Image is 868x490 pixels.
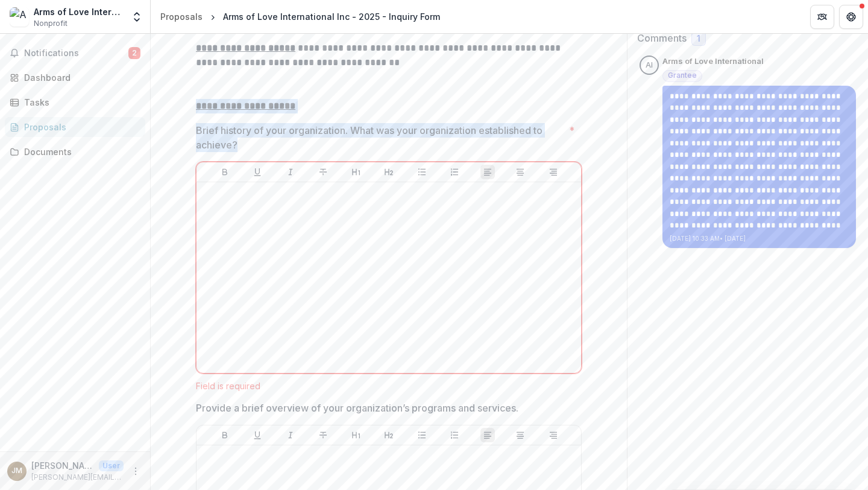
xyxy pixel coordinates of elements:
button: Open entity switcher [128,5,145,29]
h2: Comments [637,33,687,44]
div: Field is required [196,381,582,391]
button: Align Right [546,428,561,442]
p: Brief history of your organization. What was your organization established to achieve? [196,123,564,152]
button: More [128,464,143,479]
p: Provide a brief overview of your organization’s programs and services. [196,401,518,415]
button: Heading 2 [382,428,396,442]
button: Align Center [513,428,527,442]
span: 2 [128,47,140,59]
a: Dashboard [5,68,145,87]
div: Arms of Love International Inc - 2025 - Inquiry Form [223,10,440,23]
span: Nonprofit [34,18,68,29]
button: Bold [218,428,232,442]
button: Heading 1 [349,428,363,442]
p: Arms of Love International [662,56,764,68]
button: Ordered List [447,165,462,179]
button: Get Help [839,5,863,29]
img: Arms of Love International Inc [10,7,29,27]
button: Heading 1 [349,165,363,179]
button: Underline [250,165,265,179]
p: [PERSON_NAME] [31,459,94,472]
button: Align Left [480,165,495,179]
button: Strike [316,428,330,442]
button: Align Left [480,428,495,442]
button: Heading 2 [382,165,396,179]
span: Grantee [668,71,697,80]
button: Align Right [546,165,561,179]
button: Bullet List [415,428,429,442]
p: [PERSON_NAME][EMAIL_ADDRESS][DOMAIN_NAME] [31,472,124,483]
div: Documents [24,145,136,158]
a: Documents [5,142,145,162]
button: Align Center [513,165,527,179]
a: Proposals [156,8,207,25]
a: Proposals [5,117,145,137]
div: Tasks [24,96,136,109]
button: Bullet List [415,165,429,179]
span: 1 [697,34,700,44]
div: Arms of Love International [646,62,653,69]
button: Partners [810,5,834,29]
button: Strike [316,165,330,179]
button: Underline [250,428,265,442]
a: Tasks [5,92,145,112]
button: Ordered List [447,428,462,442]
button: Italicize [283,428,298,442]
div: Jess Mora [11,467,22,475]
div: Proposals [24,121,136,133]
button: Italicize [283,165,298,179]
div: Arms of Love International Inc [34,5,124,18]
nav: breadcrumb [156,8,445,25]
span: Notifications [24,48,128,59]
div: Proposals [160,10,203,23]
button: Notifications2 [5,43,145,63]
p: User [99,460,124,471]
div: Dashboard [24,71,136,84]
button: Bold [218,165,232,179]
p: [DATE] 10:33 AM • [DATE] [670,234,849,243]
